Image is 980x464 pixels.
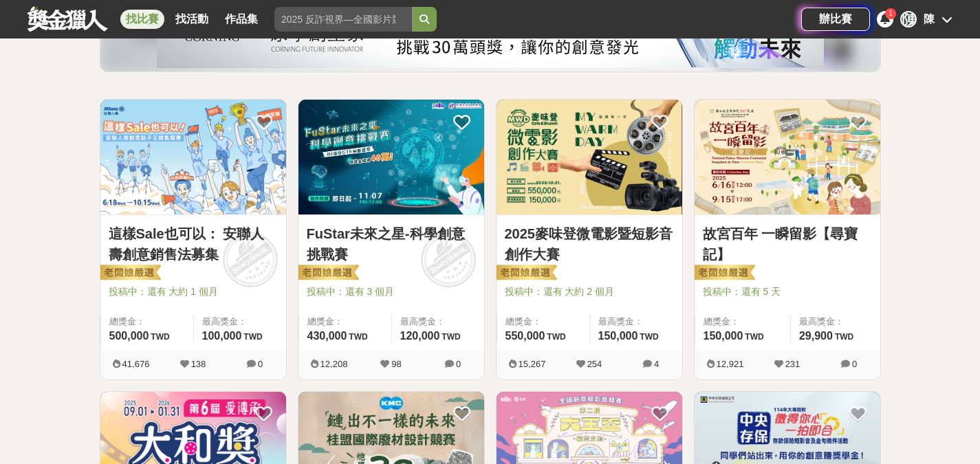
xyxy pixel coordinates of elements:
[100,100,286,214] img: Cover Image
[109,315,185,329] span: 總獎金：
[801,8,870,31] a: 辦比賽
[717,359,744,369] span: 12,921
[889,10,893,17] span: 1
[442,332,460,342] span: TWD
[109,330,149,342] span: 500,000
[703,285,872,299] span: 投稿中：還有 5 天
[852,359,857,369] span: 0
[505,330,545,342] span: 550,000
[835,332,853,342] span: TWD
[494,264,557,283] img: 老闆娘嚴選
[243,332,262,342] span: TWD
[307,330,347,342] span: 430,000
[799,330,833,342] span: 29,900
[109,285,278,299] span: 投稿中：還有 大約 1 個月
[695,100,880,214] img: Cover Image
[598,315,674,329] span: 最高獎金：
[307,223,476,265] a: FuStar未來之星-科學創意挑戰賽
[704,330,743,342] span: 150,000
[298,100,484,215] a: Cover Image
[296,264,359,283] img: 老闆娘嚴選
[191,359,206,369] span: 138
[547,332,565,342] span: TWD
[151,332,169,342] span: TWD
[307,315,383,329] span: 總獎金：
[320,359,348,369] span: 12,208
[703,223,872,265] a: 故宮百年 一瞬留影【尋寶記】
[298,100,484,214] img: Cover Image
[202,330,242,342] span: 100,000
[745,332,763,342] span: TWD
[900,11,917,27] div: 陳
[100,100,286,215] a: Cover Image
[785,359,801,369] span: 231
[497,100,682,214] img: Cover Image
[505,315,581,329] span: 總獎金：
[587,359,602,369] span: 254
[170,10,214,29] a: 找活動
[120,10,164,29] a: 找比賽
[598,330,638,342] span: 150,000
[400,330,440,342] span: 120,000
[704,315,782,329] span: 總獎金：
[640,332,658,342] span: TWD
[307,285,476,299] span: 投稿中：還有 3 個月
[519,359,546,369] span: 15,267
[799,315,872,329] span: 最高獎金：
[258,359,263,369] span: 0
[505,285,674,299] span: 投稿中：還有 大約 2 個月
[695,100,880,215] a: Cover Image
[391,359,401,369] span: 98
[692,264,755,283] img: 老闆娘嚴選
[98,264,161,283] img: 老闆娘嚴選
[349,332,367,342] span: TWD
[456,359,461,369] span: 0
[274,7,412,32] input: 2025 反詐視界—全國影片競賽
[202,315,278,329] span: 最高獎金：
[654,359,659,369] span: 4
[505,223,674,265] a: 2025麥味登微電影暨短影音創作大賽
[219,10,263,29] a: 作品集
[400,315,476,329] span: 最高獎金：
[497,100,682,215] a: Cover Image
[924,11,935,27] div: 陳
[109,223,278,265] a: 這樣Sale也可以： 安聯人壽創意銷售法募集
[122,359,150,369] span: 41,676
